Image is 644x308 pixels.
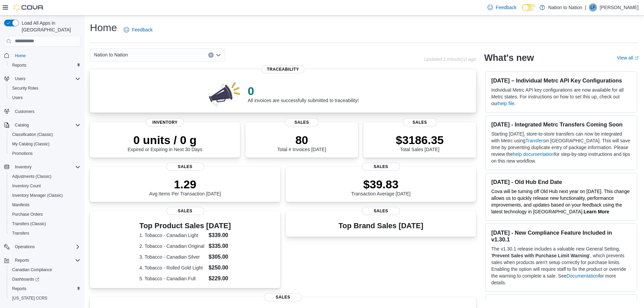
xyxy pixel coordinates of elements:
[9,210,46,218] a: Purchase Orders
[9,285,29,293] a: Reports
[12,151,33,156] span: Promotions
[491,179,631,185] h3: [DATE] - Old Hub End Date
[248,84,359,103] div: All invoices are successfully submitted to traceability!
[9,191,66,199] a: Inventory Manager (Classic)
[139,222,231,230] h3: Top Product Sales [DATE]
[7,284,83,293] button: Reports
[9,84,41,92] a: Security Roles
[139,232,206,239] dt: 1. Tobacco - Canadian Light
[548,3,582,11] p: Nation to Nation
[209,275,231,283] dd: $229.00
[149,177,221,191] p: 1.29
[12,63,26,68] span: Reports
[584,209,609,214] a: Learn More
[208,52,214,58] button: Clear input
[1,242,83,252] button: Operations
[146,118,184,126] span: Inventory
[522,4,536,11] input: Dark Mode
[7,172,83,181] button: Adjustments (Classic)
[12,51,80,60] span: Home
[1,162,83,172] button: Inventory
[362,207,400,215] span: Sales
[12,231,29,236] span: Transfers
[12,95,23,100] span: Users
[496,4,516,11] span: Feedback
[7,229,83,238] button: Transfers
[1,106,83,116] button: Customers
[9,140,80,148] span: My Catalog (Classic)
[7,61,83,70] button: Reports
[9,220,80,228] span: Transfers (Classic)
[12,202,29,208] span: Manifests
[12,132,53,137] span: Classification (Classic)
[12,86,38,91] span: Security Roles
[522,11,522,11] span: Dark Mode
[7,191,83,200] button: Inventory Manager (Classic)
[12,75,28,83] button: Users
[7,219,83,229] button: Transfers (Classic)
[94,51,128,59] span: Nation to Nation
[209,253,231,261] dd: $305.00
[12,243,80,251] span: Operations
[7,181,83,191] button: Inventory Count
[9,220,49,228] a: Transfers (Classic)
[285,118,319,126] span: Sales
[351,177,411,196] div: Transaction Average [DATE]
[14,4,44,11] img: Cova
[9,182,44,190] a: Inventory Count
[12,108,37,116] a: Customers
[9,275,80,283] span: Dashboards
[248,84,359,98] p: 0
[9,266,55,274] a: Canadian Compliance
[7,84,83,93] button: Security Roles
[12,163,80,171] span: Inventory
[9,229,32,237] a: Transfers
[491,229,631,243] h3: [DATE] - New Compliance Feature Included in v1.30.1
[15,53,26,58] span: Home
[12,277,39,282] span: Dashboards
[9,266,80,274] span: Canadian Compliance
[139,254,206,260] dt: 3. Tobacco - Canadian Silver
[216,52,221,58] button: Open list of options
[1,74,83,84] button: Users
[9,210,80,218] span: Purchase Orders
[262,65,305,73] span: Traceability
[12,286,26,291] span: Reports
[209,242,231,250] dd: $335.00
[15,164,31,170] span: Inventory
[12,174,51,179] span: Adjustments (Classic)
[351,177,411,191] p: $39.83
[209,231,231,239] dd: $339.00
[139,275,206,282] dt: 5. Tobacco - Canadian Full
[277,133,326,152] div: Total # Invoices [DATE]
[128,133,202,147] p: 0 units / 0 g
[7,265,83,275] button: Canadian Compliance
[9,172,80,181] span: Adjustments (Classic)
[9,229,80,237] span: Transfers
[1,120,83,130] button: Catalog
[9,294,80,302] span: Washington CCRS
[139,264,206,271] dt: 4. Tobacco - Rolled Gold Light
[600,3,639,11] p: [PERSON_NAME]
[128,133,202,152] div: Expired or Expiring in Next 30 Days
[1,51,83,61] button: Home
[484,52,534,63] h2: What's new
[491,77,631,84] h3: [DATE] – Individual Metrc API Key Configurations
[9,61,80,69] span: Reports
[491,131,631,164] p: Starting [DATE], store-to-store transfers can now be integrated with Metrc using in [GEOGRAPHIC_D...
[591,3,595,11] span: LF
[12,295,47,301] span: [US_STATE] CCRS
[396,133,444,147] p: $3186.35
[15,244,35,250] span: Operations
[396,133,444,152] div: Total Sales [DATE]
[1,256,83,265] button: Reports
[491,87,631,107] p: Individual Metrc API key configurations are now available for all Metrc states. For instructions ...
[9,201,80,209] span: Manifests
[139,243,206,250] dt: 2. Tobacco - Canadian Original
[166,163,204,171] span: Sales
[7,149,83,158] button: Promotions
[7,139,83,149] button: My Catalog (Classic)
[19,20,80,33] span: Load All Apps in [GEOGRAPHIC_DATA]
[491,245,631,286] p: The v1.30.1 release includes a valuable new General Setting, ' ', which prevents sales when produ...
[7,130,83,139] button: Classification (Classic)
